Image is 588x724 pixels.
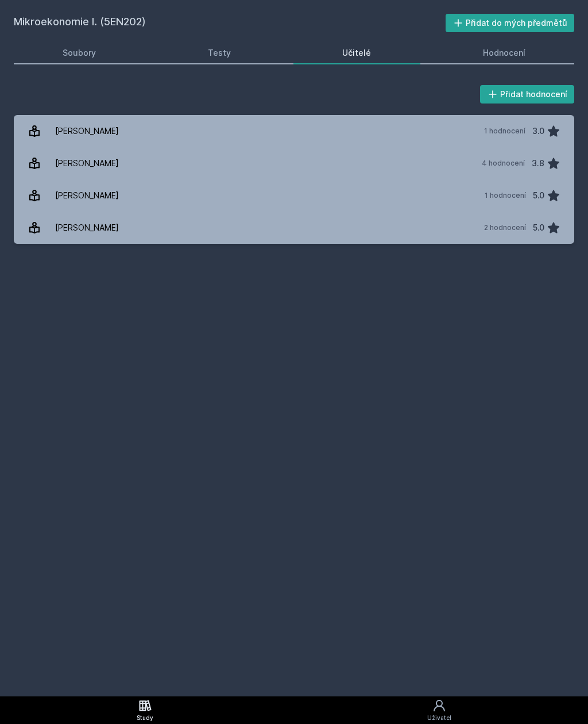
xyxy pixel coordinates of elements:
[293,41,420,64] a: Učitelé
[484,223,526,232] div: 2 hodnocení
[532,120,544,143] div: 3.0
[55,152,119,175] div: [PERSON_NAME]
[482,159,525,168] div: 4 hodnocení
[342,47,371,59] div: Učitelé
[533,216,544,239] div: 5.0
[483,47,525,59] div: Hodnocení
[532,152,544,175] div: 3.8
[427,714,451,722] div: Uživatel
[14,212,574,244] a: [PERSON_NAME] 2 hodnocení 5.0
[485,191,526,200] div: 1 hodnocení
[159,41,280,64] a: Testy
[208,47,231,59] div: Testy
[484,127,525,136] div: 1 hodnocení
[446,14,575,32] button: Přidat do mých předmětů
[14,179,574,212] a: [PERSON_NAME] 1 hodnocení 5.0
[14,147,574,179] a: [PERSON_NAME] 4 hodnocení 3.8
[55,216,119,239] div: [PERSON_NAME]
[533,184,544,207] div: 5.0
[55,184,119,207] div: [PERSON_NAME]
[434,41,575,64] a: Hodnocení
[480,85,575,104] button: Přidat hodnocení
[14,41,145,64] a: Soubory
[63,47,96,59] div: Soubory
[137,714,153,722] div: Study
[14,115,574,147] a: [PERSON_NAME] 1 hodnocení 3.0
[14,14,446,32] h2: Mikroekonomie I. (5EN202)
[55,120,119,143] div: [PERSON_NAME]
